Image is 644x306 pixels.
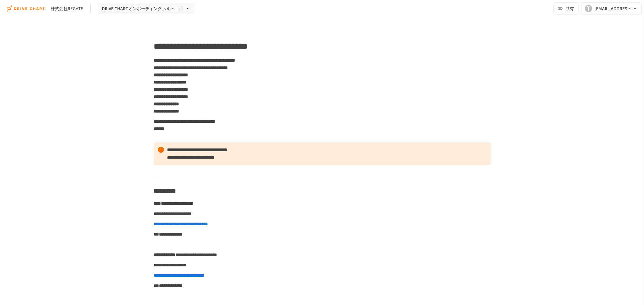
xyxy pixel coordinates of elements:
[585,5,592,12] div: T
[51,5,83,12] div: 株式会社REGATE
[102,5,176,12] span: DRIVE CHARTオンボーディング_v4.1（REGATE様）
[7,4,46,13] img: i9VDDS9JuLRLX3JIUyK59LcYp6Y9cayLPHs4hOxMB9W
[581,2,642,15] button: T[EMAIL_ADDRESS][DOMAIN_NAME]
[98,3,194,15] button: DRIVE CHARTオンボーディング_v4.1（REGATE様）
[566,5,574,12] span: 共有
[594,5,632,12] div: [EMAIL_ADDRESS][DOMAIN_NAME]
[553,2,579,15] button: 共有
